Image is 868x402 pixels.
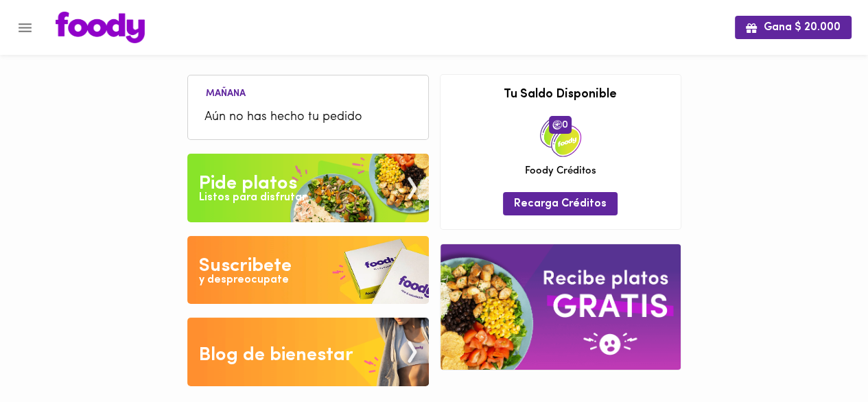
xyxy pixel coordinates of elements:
img: referral-banner.png [441,244,681,370]
span: Aún no has hecho tu pedido [204,108,412,127]
iframe: Messagebird Livechat Widget [788,322,854,388]
img: credits-package.png [540,116,581,157]
div: Blog de bienestar [199,342,353,369]
span: Gana $ 20.000 [746,21,841,34]
img: Disfruta bajar de peso [187,236,429,305]
span: Recarga Créditos [514,198,607,211]
img: foody-creditos.png [552,120,562,130]
img: logo.png [56,12,145,43]
div: Pide platos [199,170,297,198]
button: Recarga Créditos [503,192,618,215]
span: Foody Créditos [525,164,596,178]
div: Listos para disfrutar [199,190,306,206]
li: Mañana [195,86,257,99]
button: Menu [8,11,42,45]
h3: Tu Saldo Disponible [451,88,670,102]
div: y despreocupate [199,272,289,288]
img: Blog de bienestar [187,318,429,386]
div: Suscribete [199,252,292,280]
span: 0 [549,116,572,134]
button: Gana $ 20.000 [735,16,852,38]
img: Pide un Platos [187,154,429,222]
